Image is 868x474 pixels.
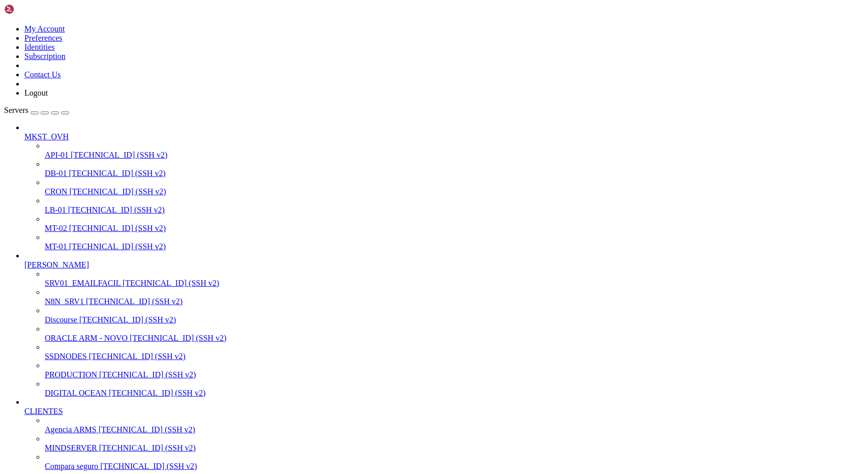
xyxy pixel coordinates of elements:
[45,270,864,288] li: SRV01_EMAILFACIL [TECHNICAL_ID] (SSH v2)
[45,315,864,324] a: Discourse [TECHNICAL_ID] (SSH v2)
[99,370,196,379] span: [TECHNICAL_ID] (SSH v2)
[45,224,67,232] span: MT-02
[45,425,97,434] span: Agencia ARMS
[4,106,28,114] span: Servers
[24,260,864,270] a: [PERSON_NAME]
[24,34,63,42] a: Preferences
[45,453,864,471] li: Compara seguro [TECHNICAL_ID] (SSH v2)
[45,306,864,324] li: Discourse [TECHNICAL_ID] (SSH v2)
[130,334,226,342] span: [TECHNICAL_ID] (SSH v2)
[24,70,61,79] a: Contact Us
[45,434,864,453] li: MINDSERVER [TECHNICAL_ID] (SSH v2)
[69,169,166,177] span: [TECHNICAL_ID] (SSH v2)
[68,205,165,214] span: [TECHNICAL_ID] (SSH v2)
[45,425,864,434] a: Agencia ARMS [TECHNICAL_ID] (SSH v2)
[45,169,67,177] span: DB-01
[45,370,97,379] span: PRODUCTION
[45,334,128,342] span: ORACLE ARM - NOVO
[45,352,87,361] span: SSDNODES
[45,242,864,251] a: MT-01 [TECHNICAL_ID] (SSH v2)
[45,151,864,160] a: API-01 [TECHNICAL_ID] (SSH v2)
[45,279,121,287] span: SRV01_EMAILFACIL
[79,315,176,324] span: [TECHNICAL_ID] (SSH v2)
[69,242,166,251] span: [TECHNICAL_ID] (SSH v2)
[45,352,864,361] a: SSDNODES [TECHNICAL_ID] (SSH v2)
[45,379,864,398] li: DIGITAL OCEAN [TECHNICAL_ID] (SSH v2)
[24,407,864,416] a: CLIENTES
[24,407,63,416] span: CLIENTES
[45,187,67,196] span: CRON
[45,462,864,471] a: Compara seguro [TECHNICAL_ID] (SSH v2)
[100,462,197,470] span: [TECHNICAL_ID] (SSH v2)
[109,389,205,397] span: [TECHNICAL_ID] (SSH v2)
[45,334,864,343] a: ORACLE ARM - NOVO [TECHNICAL_ID] (SSH v2)
[45,389,864,398] a: DIGITAL OCEAN [TECHNICAL_ID] (SSH v2)
[24,123,864,251] li: MKST_OVH
[24,24,65,33] a: My Account
[45,242,67,251] span: MT-01
[45,196,864,215] li: LB-01 [TECHNICAL_ID] (SSH v2)
[45,315,77,324] span: Discourse
[45,279,864,288] a: SRV01_EMAILFACIL [TECHNICAL_ID] (SSH v2)
[45,205,66,214] span: LB-01
[45,443,97,452] span: MINDSERVER
[123,279,219,287] span: [TECHNICAL_ID] (SSH v2)
[45,361,864,379] li: PRODUCTION [TECHNICAL_ID] (SSH v2)
[99,443,196,452] span: [TECHNICAL_ID] (SSH v2)
[45,187,864,196] a: CRON [TECHNICAL_ID] (SSH v2)
[71,151,167,159] span: [TECHNICAL_ID] (SSH v2)
[86,297,183,306] span: [TECHNICAL_ID] (SSH v2)
[99,425,195,434] span: [TECHNICAL_ID] (SSH v2)
[24,260,89,269] span: [PERSON_NAME]
[45,297,84,306] span: N8N_SRV1
[45,141,864,160] li: API-01 [TECHNICAL_ID] (SSH v2)
[45,297,864,306] a: N8N_SRV1 [TECHNICAL_ID] (SSH v2)
[89,352,186,361] span: [TECHNICAL_ID] (SSH v2)
[45,288,864,306] li: N8N_SRV1 [TECHNICAL_ID] (SSH v2)
[45,443,864,453] a: MINDSERVER [TECHNICAL_ID] (SSH v2)
[45,462,98,470] span: Compara seguro
[69,224,166,232] span: [TECHNICAL_ID] (SSH v2)
[45,169,864,178] a: DB-01 [TECHNICAL_ID] (SSH v2)
[45,151,69,159] span: API-01
[45,324,864,343] li: ORACLE ARM - NOVO [TECHNICAL_ID] (SSH v2)
[24,132,69,141] span: MKST_OVH
[69,187,166,196] span: [TECHNICAL_ID] (SSH v2)
[45,343,864,361] li: SSDNODES [TECHNICAL_ID] (SSH v2)
[45,205,864,215] a: LB-01 [TECHNICAL_ID] (SSH v2)
[24,251,864,398] li: [PERSON_NAME]
[24,88,48,97] a: Logout
[45,416,864,434] li: Agencia ARMS [TECHNICAL_ID] (SSH v2)
[45,233,864,251] li: MT-01 [TECHNICAL_ID] (SSH v2)
[45,224,864,233] a: MT-02 [TECHNICAL_ID] (SSH v2)
[24,43,55,51] a: Identities
[24,132,864,141] a: MKST_OVH
[4,4,63,14] img: Shellngn
[45,370,864,379] a: PRODUCTION [TECHNICAL_ID] (SSH v2)
[24,52,66,61] a: Subscription
[4,106,69,114] a: Servers
[45,215,864,233] li: MT-02 [TECHNICAL_ID] (SSH v2)
[45,160,864,178] li: DB-01 [TECHNICAL_ID] (SSH v2)
[45,389,107,397] span: DIGITAL OCEAN
[45,178,864,196] li: CRON [TECHNICAL_ID] (SSH v2)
